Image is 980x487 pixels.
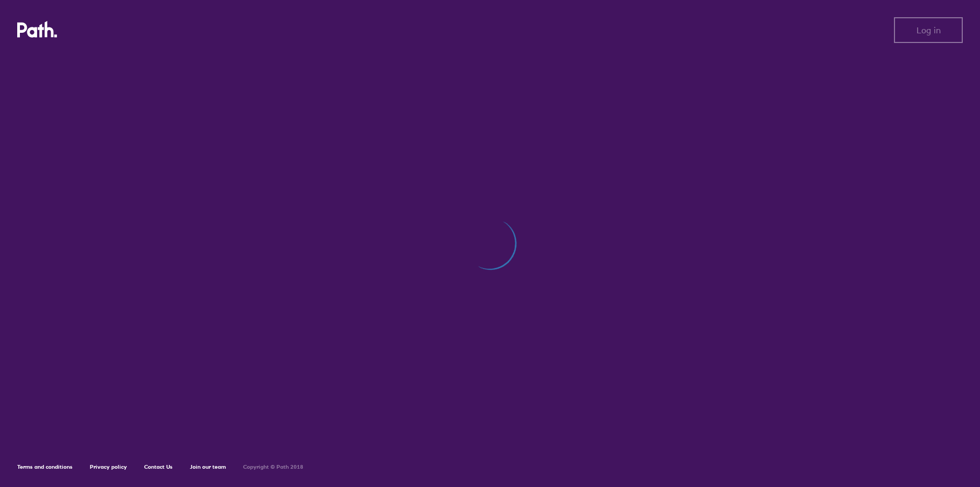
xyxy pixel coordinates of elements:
[894,17,963,43] button: Log in
[243,464,303,470] h6: Copyright © Path 2018
[90,463,127,470] a: Privacy policy
[917,25,941,35] span: Log in
[17,463,73,470] a: Terms and conditions
[144,463,173,470] a: Contact Us
[190,463,226,470] a: Join our team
